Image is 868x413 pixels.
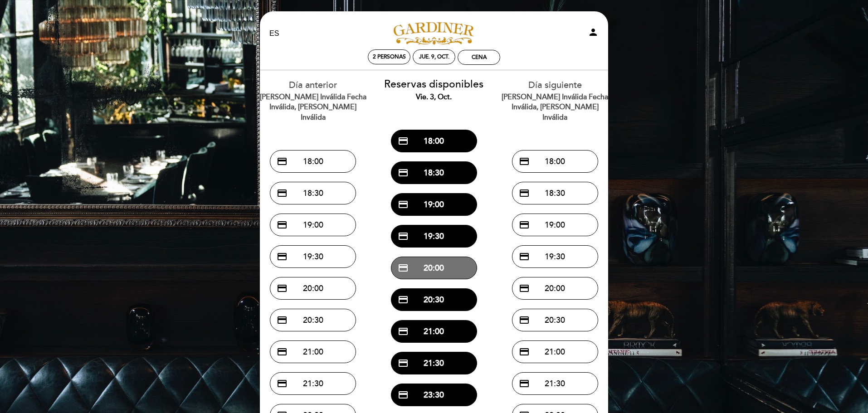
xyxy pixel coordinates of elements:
[259,79,367,123] div: Día anterior
[277,283,288,294] span: credit_card
[380,77,488,102] div: Reservas disponibles
[377,21,491,46] a: [PERSON_NAME]
[398,262,409,273] span: credit_card
[277,315,288,326] span: credit_card
[519,156,530,167] span: credit_card
[391,257,477,279] button: credit_card 20:00
[519,315,530,326] span: credit_card
[512,182,598,204] button: credit_card 18:30
[259,92,367,123] div: [PERSON_NAME] inválida Fecha inválida, [PERSON_NAME] inválida
[512,340,598,363] button: credit_card 21:00
[270,245,356,268] button: credit_card 19:30
[519,188,530,199] span: credit_card
[398,199,409,210] span: credit_card
[270,340,356,363] button: credit_card 21:00
[277,346,288,357] span: credit_card
[391,320,477,343] button: credit_card 21:00
[270,214,356,236] button: credit_card 19:00
[398,231,409,242] span: credit_card
[588,27,599,38] i: person
[419,53,449,60] div: jue. 9, oct.
[380,92,488,102] div: vie. 3, oct.
[519,378,530,389] span: credit_card
[277,188,288,199] span: credit_card
[519,346,530,357] span: credit_card
[373,53,406,60] span: 2 personas
[277,378,288,389] span: credit_card
[519,251,530,262] span: credit_card
[391,352,477,374] button: credit_card 21:30
[519,283,530,294] span: credit_card
[277,251,288,262] span: credit_card
[512,277,598,300] button: credit_card 20:00
[398,294,409,305] span: credit_card
[398,136,409,146] span: credit_card
[512,309,598,331] button: credit_card 20:30
[472,54,487,61] div: Cena
[398,358,409,369] span: credit_card
[512,372,598,395] button: credit_card 21:30
[501,79,609,123] div: Día siguiente
[512,150,598,173] button: credit_card 18:00
[391,384,477,406] button: credit_card 23:30
[391,288,477,311] button: credit_card 20:30
[398,167,409,178] span: credit_card
[512,214,598,236] button: credit_card 19:00
[398,389,409,400] span: credit_card
[277,219,288,230] span: credit_card
[398,326,409,337] span: credit_card
[391,161,477,184] button: credit_card 18:30
[519,219,530,230] span: credit_card
[270,309,356,331] button: credit_card 20:30
[391,130,477,152] button: credit_card 18:00
[588,27,599,41] button: person
[270,277,356,300] button: credit_card 20:00
[277,156,288,167] span: credit_card
[270,150,356,173] button: credit_card 18:00
[270,372,356,395] button: credit_card 21:30
[270,182,356,204] button: credit_card 18:30
[391,193,477,216] button: credit_card 19:00
[391,225,477,248] button: credit_card 19:30
[501,92,609,123] div: [PERSON_NAME] inválida Fecha inválida, [PERSON_NAME] inválida
[512,245,598,268] button: credit_card 19:30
